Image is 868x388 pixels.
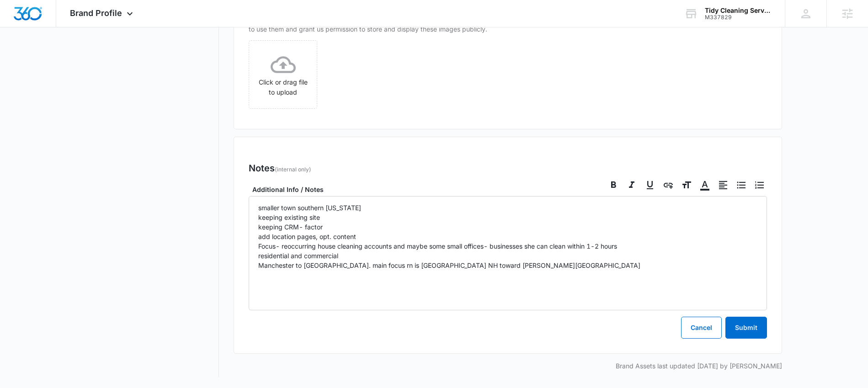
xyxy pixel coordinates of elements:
h3: Notes [249,161,311,175]
span: Brand Profile [70,8,122,18]
div: Click or drag file to upload [249,52,317,97]
div: account name [705,7,772,14]
p: smaller town southern [US_STATE] keeping existing site keeping CRM- factor add location pages, op... [258,203,757,270]
p: Brand Assets last updated [DATE] by [PERSON_NAME] [234,361,782,371]
button: t('actions.formatting.fontSize') [679,178,694,192]
label: Additional Info / Notes [252,185,771,194]
span: (internal only) [275,166,311,173]
span: Click or drag file to upload [249,41,317,108]
button: Submit [725,317,767,339]
div: account id [705,14,772,21]
button: t('actions.formatting.textAlignment') [716,178,730,192]
button: Cancel [681,317,722,339]
button: Set/Unset Link [698,178,712,192]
